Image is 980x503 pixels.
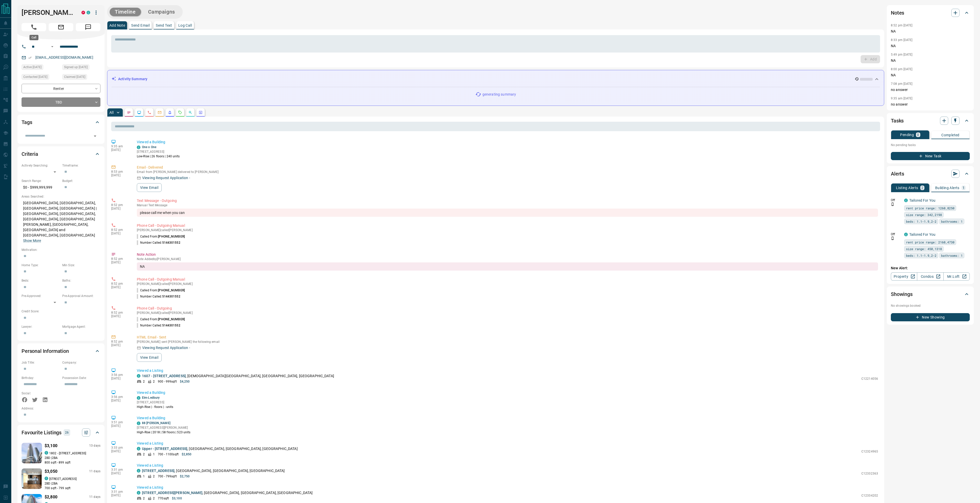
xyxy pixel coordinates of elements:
p: Viewed a Building [137,390,878,395]
p: 1 [143,474,145,479]
p: [DATE] [111,173,129,177]
span: [PHONE_NUMBER] [158,235,185,238]
p: Note Added by [PERSON_NAME] [137,257,878,261]
p: Note Action [137,252,878,257]
div: Showings [891,288,970,300]
p: [DATE] [111,494,129,497]
p: Viewed a Listing [137,368,878,373]
p: C12324965 [861,449,878,454]
p: 700 sqft - 799 sqft [45,486,100,490]
a: 88 [PERSON_NAME] [142,421,170,425]
p: 8:33 pm [DATE] [891,38,913,42]
span: Message [76,23,100,31]
p: [DATE] [111,424,129,428]
div: Fri Aug 15 2025 [22,64,60,71]
a: 1607 - [STREET_ADDRESS] [142,374,186,378]
svg: Push Notification Only [891,202,894,206]
a: Mr.Loft [943,272,970,281]
p: $4,250 [180,379,190,384]
p: 3:51 pm [111,420,129,424]
p: 8:52 pm [DATE] [891,24,913,27]
p: 3:33 pm [111,446,129,449]
div: property.ca [81,11,85,14]
a: Favourited listing$3,10013 dayscondos.ca1802 - [STREET_ADDRESS]2BD |2BA800 sqft - 899 sqft [22,442,100,465]
div: please call me when you can [137,209,878,217]
a: One o One [142,145,156,149]
p: C12334202 [861,493,878,498]
p: HTML Email - Sent [137,335,878,340]
svg: Emails [158,110,162,115]
p: Number Called: [137,240,180,245]
p: no answer [891,102,970,107]
span: 5144301552 [162,324,180,327]
a: Favourited listing$3,05011 dayscondos.ca[STREET_ADDRESS]2BD |2BA700 sqft - 799 sqft [22,467,100,490]
p: Mortgage Agent: [62,324,100,329]
p: 8:52 pm [111,311,129,314]
div: condos.ca [904,233,908,236]
div: condos.ca [137,396,140,400]
p: Viewed a Listing [137,463,878,468]
div: Tags [22,116,100,128]
div: condos.ca [45,451,48,455]
p: [PERSON_NAME] called [PERSON_NAME] [137,311,878,315]
span: Claimed [DATE] [64,74,85,79]
p: 8:52 pm [111,282,129,285]
div: Tasks [891,115,970,127]
span: 5144301552 [162,295,180,298]
button: New Showing [891,313,970,321]
p: Birthday: [22,376,60,380]
p: Building Alerts [935,186,960,190]
div: Wed Aug 13 2025 [22,74,60,81]
p: Called From: [137,288,185,293]
span: 5144301552 [162,241,180,244]
p: 2 [153,474,155,479]
a: Condos [917,272,943,281]
p: 770 sqft [158,496,169,501]
svg: Listing Alerts [168,110,172,115]
p: [DATE] [111,148,129,152]
p: [STREET_ADDRESS] [137,400,173,405]
span: Signed up [DATE] [64,65,88,70]
p: $2,850 [182,452,192,457]
span: beds: 1.1-1.9,2-2 [906,219,936,224]
div: Notes [891,7,970,19]
p: Job Title: [22,360,60,365]
div: condos.ca [137,146,140,149]
p: 2 [143,496,145,501]
h2: Tags [22,118,32,126]
div: condos.ca [45,477,48,480]
p: [GEOGRAPHIC_DATA], [GEOGRAPHIC_DATA], [GEOGRAPHIC_DATA], [GEOGRAPHIC_DATA] | [GEOGRAPHIC_DATA], [... [22,199,100,245]
p: 8:53 pm [111,170,129,173]
p: 2 [143,452,145,457]
div: Criteria [22,148,100,160]
h2: Notes [891,9,904,17]
p: 900 - 999 sqft [158,379,177,384]
button: Campaigns [143,8,180,16]
p: Credit Score: [22,309,100,314]
p: Send Text [156,24,172,27]
p: 0 [917,133,919,137]
button: View Email [137,183,162,192]
div: Call [29,35,38,40]
div: Favourite Listings26 [22,426,100,439]
p: 8:52 pm [111,228,129,232]
div: condos.ca [87,11,90,14]
p: 9:35 am [111,145,129,148]
span: [PHONE_NUMBER] [158,289,185,292]
p: Search Range: [22,179,60,183]
p: , [GEOGRAPHIC_DATA], [GEOGRAPHIC_DATA], [GEOGRAPHIC_DATA] [142,446,298,451]
p: [DATE] [111,471,129,475]
p: Off [891,198,901,202]
p: $0 - $999,999,999 [22,183,60,192]
div: condos.ca [137,447,140,450]
p: Called From: [137,317,185,322]
svg: Push Notification Only [891,237,894,240]
p: NA [891,73,970,78]
p: , [GEOGRAPHIC_DATA], [GEOGRAPHIC_DATA], [GEOGRAPHIC_DATA] [142,490,313,496]
p: no answer [891,87,970,93]
p: Called From: [137,234,185,239]
div: TBD [22,97,100,107]
div: Wed Jan 08 2025 [62,74,100,81]
button: View Email [137,353,162,362]
p: Viewed a Listing [137,485,878,490]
